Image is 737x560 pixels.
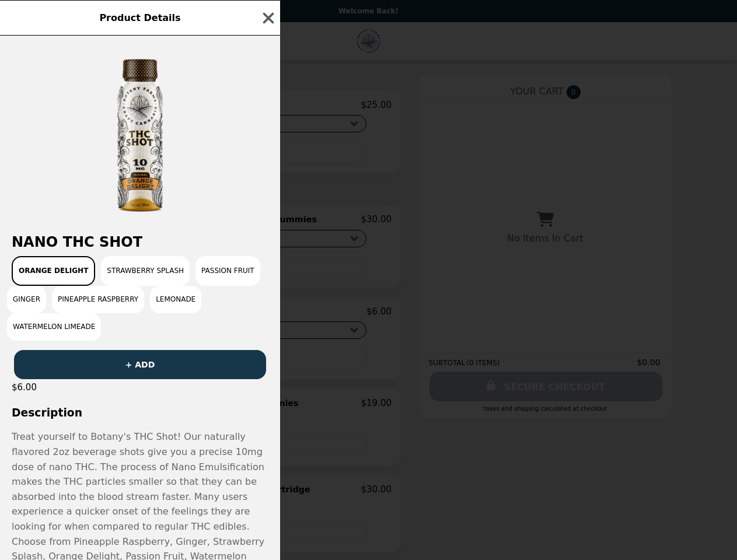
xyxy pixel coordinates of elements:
button: Watermelon Limeade [7,313,101,341]
button: Ginger [7,286,46,313]
button: Lemonade [150,286,201,313]
button: Passion Fruit [195,256,260,286]
img: Orange Delight [53,47,228,222]
button: Pineapple Raspberry [52,286,144,313]
button: Orange Delight [12,256,95,286]
button: Strawberry Splash [101,256,190,286]
span: Product Details [99,12,180,23]
button: + ADD [14,350,266,379]
p: Treat yourself to Botany's THC Shot! Our naturally flavored 2oz beverage shots give you a precise... [12,429,268,534]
